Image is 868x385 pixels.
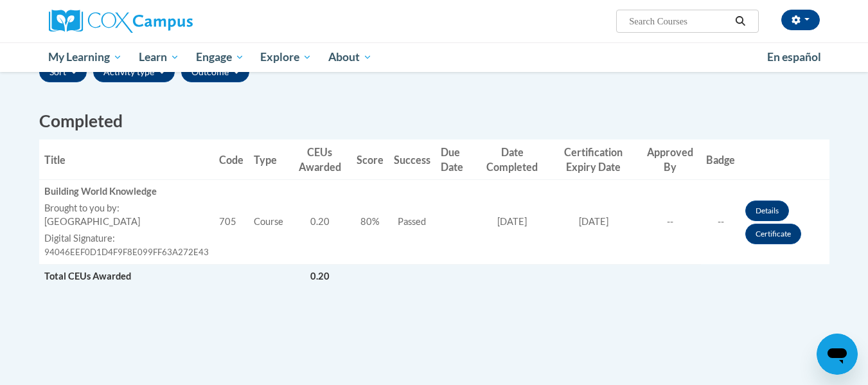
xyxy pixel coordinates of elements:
span: [DATE] [497,216,527,227]
span: Learn [139,49,179,65]
a: En español [759,44,829,71]
span: [DATE] [579,216,608,227]
th: CEUs Awarded [288,139,351,180]
h2: Completed [39,109,829,133]
label: Brought to you by: [44,202,209,215]
div: Main menu [30,42,839,72]
span: 94046EEF0D1D4F9F8E099FF63A272E43 [44,247,209,257]
th: Title [39,139,214,180]
a: Details button [745,201,789,221]
a: Learn [130,42,188,72]
td: 705 [214,180,249,265]
td: Actions [740,180,829,265]
span: 80% [360,216,380,227]
a: About [320,42,380,72]
td: -- [701,180,740,265]
span: Total CEUs Awarded [44,271,131,282]
th: Actions [740,139,829,180]
div: 0.20 [294,215,346,229]
span: Explore [260,49,312,65]
th: Badge [701,139,740,180]
span: About [328,49,372,65]
label: Digital Signature: [44,232,209,246]
td: 0.20 [288,264,351,288]
th: Type [249,139,288,180]
td: Course [249,180,288,265]
td: Actions [639,264,701,288]
th: Score [351,139,389,180]
input: Search Courses [628,13,731,29]
span: En español [767,50,821,64]
td: Passed [389,180,436,265]
td: -- [639,180,701,265]
a: Explore [252,42,320,72]
th: Date Completed [477,139,548,180]
a: Engage [188,42,252,72]
th: Due Date [436,139,477,180]
th: Code [214,139,249,180]
iframe: Button to launch messaging window [817,334,858,375]
div: Building World Knowledge [44,185,209,199]
th: Success [389,139,436,180]
span: [GEOGRAPHIC_DATA] [44,216,140,227]
img: Cox Campus [49,10,193,33]
button: Account Settings [781,10,820,30]
span: Engage [196,49,244,65]
button: Search [731,13,750,29]
a: Certificate [745,224,801,244]
th: Approved By [639,139,701,180]
th: Certification Expiry Date [548,139,639,180]
a: Cox Campus [49,10,293,33]
span: My Learning [48,49,122,65]
a: My Learning [40,42,131,72]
